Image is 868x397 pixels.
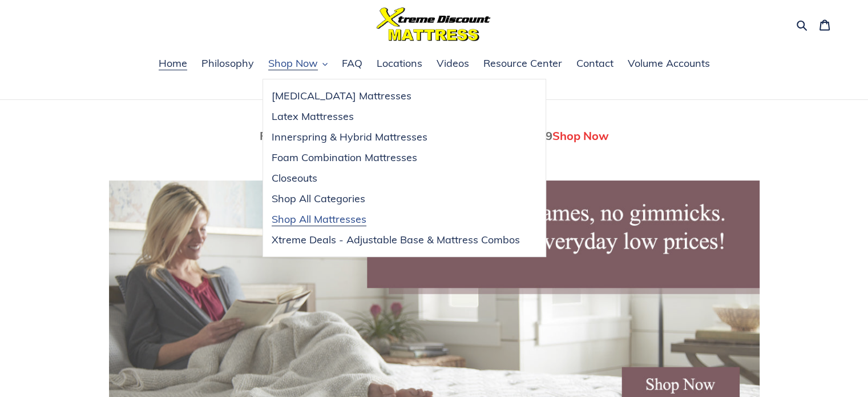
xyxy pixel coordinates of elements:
span: Closeouts [272,171,317,185]
a: Contact [571,55,619,73]
a: Volume Accounts [622,55,716,73]
a: Foam Combination Mattresses [263,147,528,168]
span: Shop Now [552,129,609,143]
a: Innerspring & Hybrid Mattresses [263,127,528,147]
span: Shop All Mattresses [272,212,366,226]
span: Xtreme Deals - Adjustable Base & Mattress Combos [272,233,520,247]
span: Resource Center [483,57,562,70]
span: Locations [377,57,422,70]
a: FAQ [336,55,368,73]
a: Shop All Categories [263,189,528,209]
span: Home [159,57,187,70]
a: Locations [371,55,428,73]
a: Philosophy [196,55,260,73]
span: Volume Accounts [628,57,710,70]
span: Videos [437,57,469,70]
span: Latex Mattresses [272,110,354,123]
span: Foam Combination Mattresses [272,151,417,165]
span: Contact [576,57,613,70]
span: Philosophy [201,57,254,70]
span: Innerspring & Hybrid Mattresses [272,130,427,144]
img: Xtreme Discount Mattress [377,7,491,41]
a: Home [153,55,193,73]
a: Resource Center [478,55,568,73]
a: [MEDICAL_DATA] Mattresses [263,86,528,106]
a: Closeouts [263,168,528,189]
span: Fully Adjustable Queen Base With Mattress Only $799 [260,129,552,143]
a: Shop All Mattresses [263,209,528,230]
span: FAQ [342,57,362,70]
span: [MEDICAL_DATA] Mattresses [272,89,411,103]
a: Xtreme Deals - Adjustable Base & Mattress Combos [263,230,528,250]
a: Latex Mattresses [263,106,528,127]
span: Shop Now [268,57,318,70]
span: Shop All Categories [272,192,365,206]
a: Videos [431,55,475,73]
button: Shop Now [263,55,333,73]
